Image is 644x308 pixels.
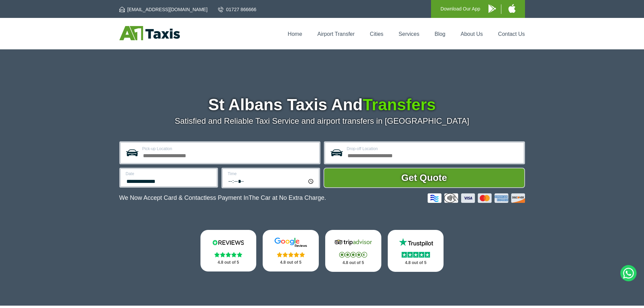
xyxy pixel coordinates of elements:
a: Trustpilot Stars 4.8 out of 5 [388,230,444,272]
a: 01727 866666 [218,6,257,13]
a: Blog [434,31,445,37]
a: Home [288,31,302,37]
p: We Now Accept Card & Contactless Payment In [119,194,326,202]
img: Trustpilot [396,237,436,247]
p: 4.8 out of 5 [270,258,311,267]
a: Tripadvisor Stars 4.8 out of 5 [325,230,381,272]
label: Pick-up Location [142,147,315,151]
img: Reviews.io [208,237,248,247]
a: Google Stars 4.8 out of 5 [263,230,319,271]
img: Google [270,237,311,247]
img: A1 Taxis Android App [488,4,496,13]
a: [EMAIL_ADDRESS][DOMAIN_NAME] [119,6,208,13]
label: Date [126,172,213,176]
a: Reviews.io Stars 4.8 out of 5 [200,230,257,271]
img: Stars [214,252,242,257]
span: Transfers [363,96,436,114]
img: Credit And Debit Cards [428,193,525,203]
h1: St Albans Taxis And [119,97,525,113]
p: 4.8 out of 5 [333,259,374,267]
label: Drop-off Location [347,147,520,151]
img: A1 Taxis St Albans LTD [119,26,180,40]
p: 4.8 out of 5 [208,258,249,267]
img: Stars [402,252,430,258]
p: Download Our App [440,5,480,13]
img: Stars [277,252,305,257]
a: Airport Transfer [317,31,355,37]
p: Satisfied and Reliable Taxi Service and airport transfers in [GEOGRAPHIC_DATA] [119,116,525,126]
a: About Us [461,31,483,37]
a: Cities [370,31,383,37]
p: 4.8 out of 5 [395,259,436,267]
img: A1 Taxis iPhone App [508,4,516,13]
img: Tripadvisor [333,237,374,247]
span: The Car at No Extra Charge. [248,194,326,201]
img: Stars [339,252,367,258]
button: Get Quote [324,168,525,188]
a: Services [399,31,419,37]
label: Time [228,172,315,176]
a: Contact Us [498,31,525,37]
